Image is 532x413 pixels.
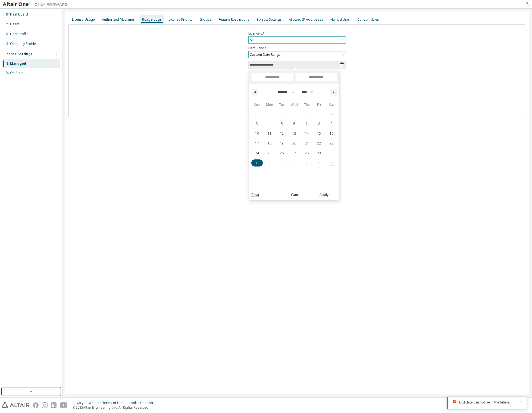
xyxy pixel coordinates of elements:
button: 29 [313,148,326,158]
span: This Month [249,117,254,131]
img: linkedin.svg [51,402,57,408]
span: 8 [318,119,320,129]
div: Website Terms of Use [89,401,129,405]
span: 29 [317,148,321,158]
button: 10 [251,129,263,138]
span: 26 [280,148,284,158]
div: License Usage [72,17,95,22]
span: 30 [330,148,333,158]
button: 24 [251,148,263,158]
span: 25 [268,148,271,158]
span: 10 [255,129,259,138]
button: 23 [325,138,338,148]
div: End date can not be in the future. [459,400,516,405]
button: 13 [288,129,301,138]
div: Custom Date Range [249,52,281,58]
span: Sun [251,100,263,109]
span: Tue [276,100,288,109]
button: 3 [251,119,263,129]
img: youtube.svg [60,402,68,408]
span: 17 [255,138,259,148]
span: 5 [281,119,283,129]
span: 1 [318,109,320,119]
div: Feature Restrictions [218,17,249,22]
div: On Prem [10,71,24,75]
div: Cookie Consent [129,401,157,405]
span: 28 [305,148,309,158]
button: 28 [301,148,313,158]
div: All [249,37,346,43]
button: 18 [263,138,276,148]
button: 16 [325,129,338,138]
span: Wed [288,100,301,109]
button: 27 [288,148,301,158]
span: Mon [263,100,276,109]
img: instagram.svg [42,402,48,408]
span: 14 [305,129,309,138]
button: 15 [313,129,326,138]
img: Altair One [3,2,71,7]
label: Date Range [248,46,346,50]
button: 20 [288,138,301,148]
span: 4 [268,119,270,129]
button: 25 [263,148,276,158]
div: License Settings [4,52,32,56]
button: 4 [263,119,276,129]
label: Licence ID [248,31,346,36]
button: Apply [311,192,337,198]
span: 20 [292,138,296,148]
span: 19 [280,138,284,148]
div: All [249,37,254,43]
button: 2 [325,109,338,119]
button: 9 [325,119,338,129]
span: 11 [268,129,271,138]
div: Borrow Settings [256,17,282,22]
span: 31 [255,158,259,168]
div: Authorized Machines [102,17,135,22]
span: This Week [249,89,254,103]
span: 3 [256,119,258,129]
div: User Profile [10,32,29,36]
span: 6 [293,119,295,129]
div: Groups [199,17,211,22]
button: 26 [276,148,288,158]
span: Last Week [249,103,254,117]
span: Fri [313,100,326,109]
span: [DATE] [249,70,254,80]
button: 30 [325,148,338,158]
button: 12 [276,129,288,138]
div: Users [10,22,20,26]
span: 21 [305,138,309,148]
button: 14 [301,129,313,138]
img: altair_logo.svg [2,402,30,408]
span: Thu [301,100,313,109]
div: Named User [330,17,350,22]
span: Last Month [249,131,254,146]
span: 15 [317,129,321,138]
span: 18 [268,138,271,148]
span: [DATE] [249,80,254,89]
p: © 2025 Altair Engineering, Inc. All Rights Reserved. [73,405,157,410]
span: 16 [330,129,333,138]
span: 22 [317,138,321,148]
button: 11 [263,129,276,138]
button: 1 [313,109,326,119]
button: 31 [251,158,263,168]
span: Sat [325,100,338,109]
a: Clear [251,192,259,198]
div: Allowed IP Addresses [289,17,323,22]
button: 7 [301,119,313,129]
span: 27 [292,148,296,158]
div: Company Profile [10,42,36,46]
img: facebook.svg [33,402,39,408]
div: Consumables [357,17,379,22]
span: 23 [330,138,333,148]
div: License Priority [169,17,192,22]
div: Usage Logs [142,17,162,22]
div: Privacy [73,401,89,405]
button: Cancel [283,192,309,198]
button: 5 [276,119,288,129]
div: Dashboard [10,12,28,17]
span: 13 [292,129,296,138]
div: Custom Date Range [249,51,346,58]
